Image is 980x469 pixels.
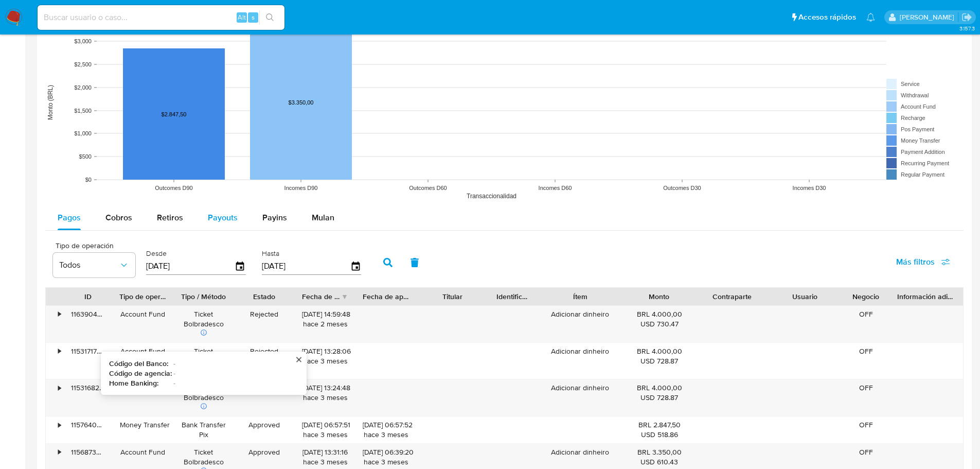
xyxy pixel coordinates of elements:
span: 3.157.3 [959,24,975,32]
a: Notificaciones [866,13,875,22]
span: Accesos rápidos [798,12,856,23]
span: s [252,12,255,22]
input: Buscar usuario o caso... [38,11,284,24]
button: search-icon [259,10,280,25]
span: Alt [238,12,246,22]
p: nicolas.tyrkiel@mercadolibre.com [900,12,958,22]
a: Salir [961,12,972,23]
